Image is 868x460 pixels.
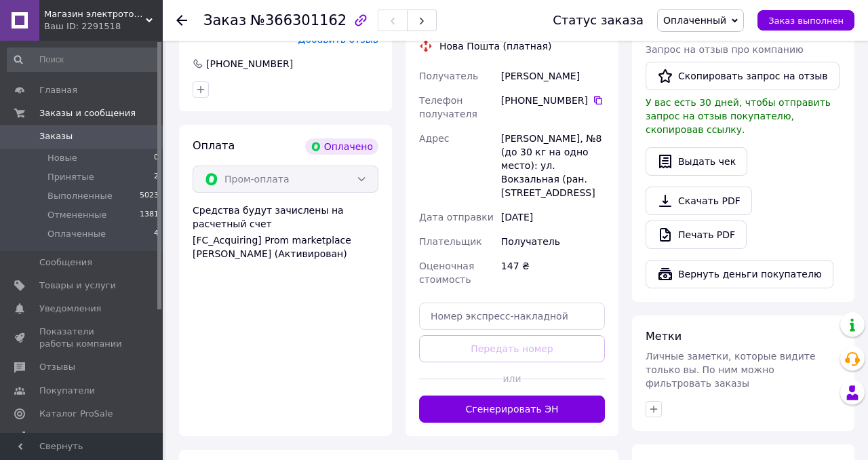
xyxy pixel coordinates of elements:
div: 147 ₴ [498,254,608,292]
div: Ваш ID: 2291518 [44,20,163,33]
span: или [502,372,521,385]
span: Сообщения [39,256,92,269]
div: [DATE] [498,205,608,229]
div: [PERSON_NAME], №8 (до 30 кг на одно место): ул. Вокзальная (ран. [STREET_ADDRESS] [498,126,608,205]
span: 1381 [140,209,159,221]
div: [PHONE_NUMBER] [501,94,605,107]
span: Показатели работы компании [39,326,125,350]
span: Главная [39,84,77,96]
span: Новые [47,152,77,164]
span: Оценочная стоимость [419,261,474,285]
span: Аналитика [39,431,90,443]
div: Нова Пошта (платная) [436,39,555,53]
button: Скопировать запрос на отзыв [646,62,840,90]
div: Статус заказа [553,14,644,27]
span: №366301162 [250,12,347,28]
div: Средства будут зачислены на расчетный счет [193,204,378,261]
span: Оплаченный [663,15,726,26]
span: Личные заметки, которые видите только вы. По ним можно фильтровать заказы [646,351,816,389]
button: Заказ выполнен [757,10,854,31]
span: Каталог ProSale [39,408,113,420]
div: Получатель [498,229,608,254]
span: Заказ выполнен [768,16,844,26]
button: Выдать чек [646,147,747,176]
span: Плательщик [419,236,482,247]
div: [PHONE_NUMBER] [205,57,294,71]
div: Вернуться назад [176,14,187,27]
span: Заказ [203,12,246,28]
span: Отмененные [47,209,106,221]
a: Скачать PDF [646,187,752,215]
span: 0 [154,152,159,164]
span: 5023 [140,190,159,202]
span: Получатель [419,71,478,81]
span: Принятые [47,171,94,183]
span: Запрос на отзыв про компанию [646,44,804,55]
span: 2 [154,171,159,183]
button: Вернуть деньги покупателю [646,260,833,288]
span: Магазин электротоваров "Electro-kr" [44,8,146,20]
span: Оплата [193,139,235,152]
span: Уведомления [39,303,101,315]
span: У вас есть 30 дней, чтобы отправить запрос на отзыв покупателю, скопировав ссылку. [646,97,831,135]
div: Оплачено [305,138,378,155]
span: Адрес [419,133,449,144]
span: Оплаченные [47,228,106,240]
span: Добавить отзыв [298,34,378,45]
span: Заказы и сообщения [39,107,136,119]
span: Покупатели [39,385,95,397]
input: Номер экспресс-накладной [419,303,605,330]
span: Товары и услуги [39,280,116,292]
span: Выполненные [47,190,113,202]
span: Отзывы [39,361,75,373]
span: Метки [646,330,682,343]
span: Телефон получателя [419,95,477,119]
button: Сгенерировать ЭН [419,396,605,423]
span: Дата отправки [419,212,494,223]
div: [PERSON_NAME] [498,64,608,88]
span: Заказы [39,130,73,142]
input: Поиск [7,47,160,72]
a: Печать PDF [646,221,747,249]
span: 4 [154,228,159,240]
div: [FC_Acquiring] Prom marketplace [PERSON_NAME] (Активирован) [193,233,378,261]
